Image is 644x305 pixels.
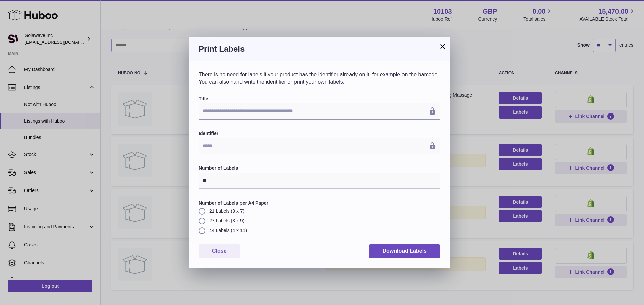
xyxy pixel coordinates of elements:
[439,42,447,50] button: ×
[199,96,440,102] label: Title
[199,71,440,85] p: There is no need for labels if your product has the identifier already on it, for example on the ...
[199,165,440,171] label: Number of Labels
[199,130,440,137] label: Identifier
[199,218,440,224] label: 27 Labels (3 x 9)
[199,200,440,206] label: Number of Labels per A4 Paper
[199,208,440,214] label: 21 Labels (3 x 7)
[199,227,440,234] label: 44 Labels (4 x 11)
[199,244,240,258] button: Close
[369,244,440,258] button: Download Labels
[199,44,440,54] h3: Print Labels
